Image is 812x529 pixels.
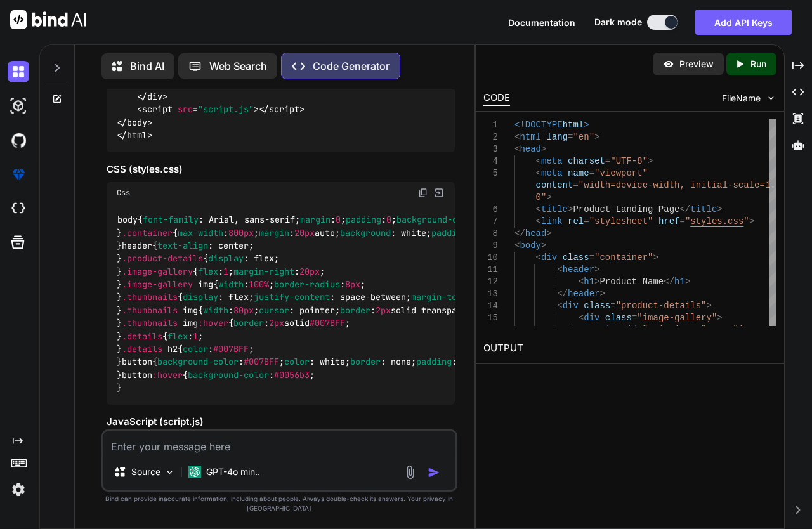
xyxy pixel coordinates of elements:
[386,214,391,226] span: 0
[483,240,498,252] div: 9
[744,216,749,226] span: "
[101,494,458,513] p: Bind can provide inaccurate information, including about people. Always double-check its answers....
[198,266,218,277] span: flex
[541,168,563,178] span: meta
[600,325,605,335] span: <
[558,289,568,299] span: </
[514,120,563,130] span: <!DOCTYPE
[648,156,653,166] span: >
[208,253,244,264] span: display
[563,301,579,311] span: div
[514,132,520,142] span: <
[508,16,575,29] button: Documentation
[680,204,691,214] span: </
[483,131,498,143] div: 2
[483,324,498,336] div: 16
[579,180,776,190] span: "width=device-width, initial-scale=1.
[605,325,621,335] span: img
[717,204,723,214] span: >
[691,216,744,226] span: styles.css
[594,252,653,263] span: "container"
[300,214,331,226] span: margin
[563,120,584,130] span: html
[541,240,546,251] span: >
[8,61,29,82] img: darkChat
[274,278,340,290] span: border-radius
[541,144,546,154] span: >
[213,343,249,355] span: #007BFF
[573,180,579,190] span: =
[483,264,498,276] div: 11
[294,227,315,238] span: 20px
[483,216,498,228] div: 7
[766,93,776,103] img: chevron down
[520,144,542,154] span: head
[209,58,267,74] p: Web Search
[223,266,228,277] span: 1
[508,17,575,28] span: Documentation
[143,214,199,226] span: font-family
[233,266,294,277] span: margin-right
[536,156,541,166] span: <
[547,228,552,238] span: >
[483,204,498,216] div: 6
[127,117,147,128] span: body
[594,277,599,287] span: >
[122,369,152,381] span: button
[568,168,589,178] span: name
[350,356,381,368] span: border
[483,276,498,288] div: 12
[183,292,218,303] span: display
[122,227,173,238] span: .container
[416,356,452,368] span: padding
[594,168,648,178] span: "viewport"
[340,304,370,316] span: border
[638,325,643,335] span: =
[269,318,284,329] span: 2px
[483,143,498,155] div: 3
[152,369,183,381] span: :hover
[107,415,455,429] h3: JavaScript (script.js)
[547,192,552,202] span: >
[130,58,164,74] p: Bind AI
[558,301,563,311] span: <
[183,318,198,329] span: img
[600,277,664,287] span: Product Name
[137,91,167,102] span: </ >
[514,144,520,154] span: <
[584,301,611,311] span: class
[520,132,542,142] span: html
[428,466,440,479] img: icon
[547,132,568,142] span: lang
[117,213,782,395] code: { : Arial, sans-serif; : ; : ; : ; } { : ; : auto; : white; : ; : ; : ( , , , ); } { : center; } ...
[483,288,498,300] div: 13
[605,156,610,166] span: =
[122,356,152,368] span: button
[568,289,599,299] span: header
[483,228,498,240] div: 8
[632,313,637,323] span: =
[589,216,653,226] span: "stylesheet"
[188,369,269,381] span: background-color
[431,227,467,238] span: padding
[525,228,547,238] span: head
[403,465,417,480] img: attachment
[178,104,193,115] span: src
[616,301,707,311] span: "product-details"
[218,278,244,290] span: width
[717,313,723,323] span: >
[346,214,381,226] span: padding
[147,91,162,102] span: div
[117,117,152,128] span: </ >
[274,369,310,381] span: #0056b3
[193,330,198,342] span: 1
[8,198,29,219] img: cloudideIcon
[249,278,269,290] span: 100%
[712,325,728,335] span: src
[107,162,455,177] h3: CSS (styles.css)
[600,289,605,299] span: >
[131,466,160,478] p: Source
[483,155,498,167] div: 4
[142,104,173,115] span: script
[376,304,391,316] span: 2px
